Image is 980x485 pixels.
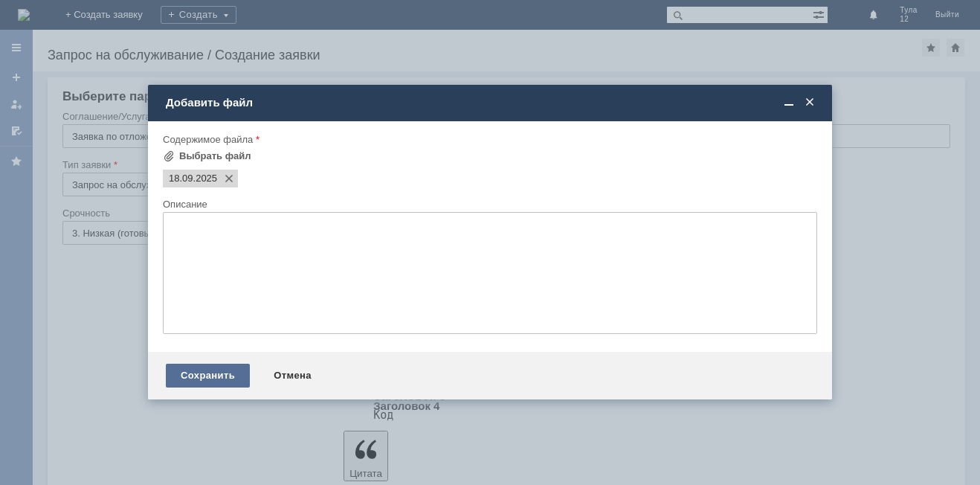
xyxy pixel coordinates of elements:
div: Описание [163,199,814,209]
span: 18.09.2025 [169,173,193,184]
div: Прошу удалить отложенные чеки за [DATE]. [6,6,217,30]
div: Выбрать файл [179,150,251,162]
div: Содержимое файла [163,135,814,144]
span: 18.09.2025 [193,173,218,184]
span: Свернуть (Ctrl + M) [781,96,796,109]
span: Закрыть [802,96,817,109]
div: Добавить файл [166,96,817,109]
